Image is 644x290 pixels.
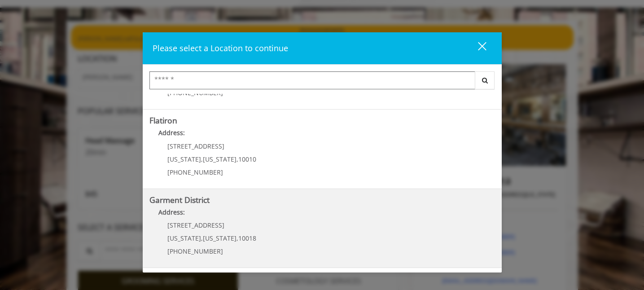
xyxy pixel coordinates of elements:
b: Garment District [149,194,210,205]
span: [STREET_ADDRESS] [167,142,224,150]
input: Search Center [149,71,475,89]
span: [STREET_ADDRESS] [167,221,224,229]
span: 10010 [238,155,256,163]
span: 10018 [238,234,256,242]
div: close dialog [468,41,486,55]
b: Flatiron [149,115,177,126]
b: Address: [158,208,185,216]
span: [US_STATE] [203,234,237,242]
span: [PHONE_NUMBER] [167,247,223,255]
span: , [201,234,203,242]
b: Address: [158,128,185,137]
span: , [201,155,203,163]
span: [US_STATE] [167,155,201,163]
span: [US_STATE] [167,234,201,242]
i: Search button [480,77,490,83]
span: , [237,234,238,242]
span: , [237,155,238,163]
div: Center Select [149,71,495,94]
span: [US_STATE] [203,155,237,163]
span: Please select a Location to continue [153,43,288,53]
button: close dialog [461,39,492,57]
span: [PHONE_NUMBER] [167,168,223,176]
